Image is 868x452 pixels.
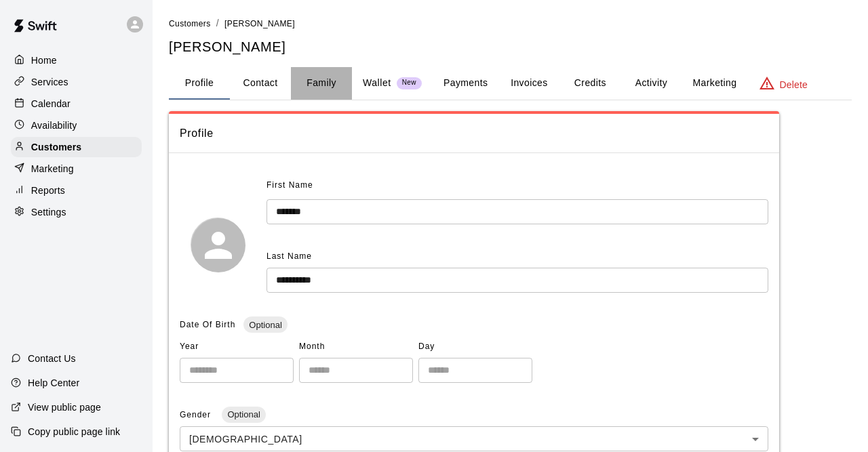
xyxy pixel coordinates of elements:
[31,205,66,219] p: Settings
[180,426,768,451] div: [DEMOGRAPHIC_DATA]
[397,79,422,87] span: New
[230,67,291,100] button: Contact
[267,251,312,261] span: Last Name
[222,409,265,419] span: Optional
[28,400,101,414] p: View public page
[682,67,747,100] button: Marketing
[291,67,352,100] button: Family
[180,125,768,142] span: Profile
[169,19,211,28] span: Customers
[169,67,230,100] button: Profile
[216,16,219,30] li: /
[11,137,142,157] a: Customers
[31,162,74,176] p: Marketing
[780,78,808,91] p: Delete
[28,425,120,438] p: Copy public page link
[28,352,76,365] p: Contact Us
[243,320,287,330] span: Optional
[418,336,532,358] span: Day
[11,180,142,201] a: Reports
[31,97,71,110] p: Calendar
[11,115,142,136] a: Availability
[498,67,559,100] button: Invoices
[11,202,142,222] a: Settings
[180,320,235,329] span: Date Of Birth
[11,72,142,92] a: Services
[620,67,682,100] button: Activity
[299,336,413,358] span: Month
[180,336,294,358] span: Year
[11,94,142,114] a: Calendar
[31,140,81,154] p: Customers
[169,18,211,28] a: Customers
[31,54,57,67] p: Home
[180,410,214,419] span: Gender
[433,67,498,100] button: Payments
[267,175,313,197] span: First Name
[28,376,79,390] p: Help Center
[169,67,852,100] div: basic tabs example
[11,159,142,179] a: Marketing
[31,75,68,89] p: Services
[224,19,295,28] span: [PERSON_NAME]
[31,119,77,132] p: Availability
[169,38,852,56] h5: [PERSON_NAME]
[363,76,391,90] p: Wallet
[559,67,620,100] button: Credits
[169,16,852,31] nav: breadcrumb
[11,50,142,70] a: Home
[31,184,65,197] p: Reports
